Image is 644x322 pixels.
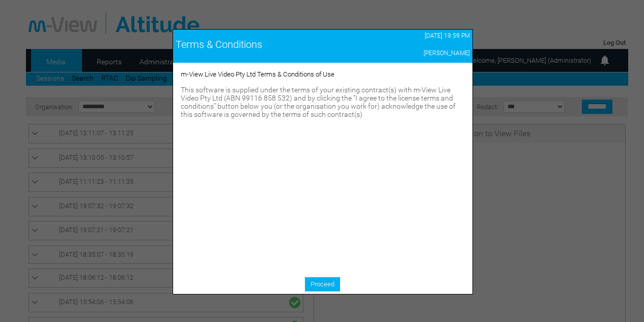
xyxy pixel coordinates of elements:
[599,54,611,66] img: bell24.png
[365,47,472,59] td: [PERSON_NAME]
[305,277,340,291] a: Proceed
[176,38,362,51] div: Terms & Conditions
[181,70,334,78] span: m-View Live Video Pty Ltd Terms & Conditions of Use
[181,86,456,118] span: This software is supplied under the terms of your existing contract(s) with m-View Live Video Pty...
[365,30,472,42] td: [DATE] 19:59 PM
